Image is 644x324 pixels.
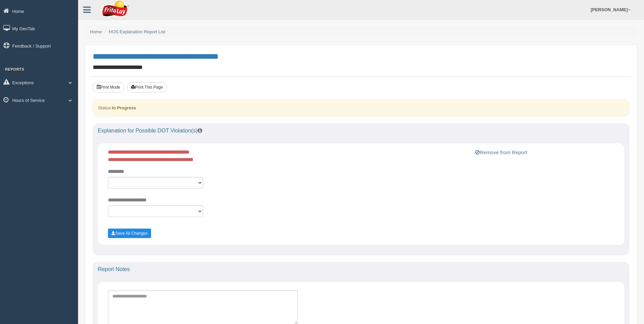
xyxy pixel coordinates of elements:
[127,82,167,92] button: Print This Page
[93,123,629,138] div: Explanation for Possible DOT Violation(s)
[112,105,136,110] strong: In Progress
[93,99,629,116] div: Status:
[473,148,529,157] button: Remove from Report
[90,29,102,34] a: Home
[93,82,124,92] button: Print Mode
[108,229,151,238] button: Save
[109,29,165,34] a: HOS Explanation Report List
[93,262,629,277] div: Report Notes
